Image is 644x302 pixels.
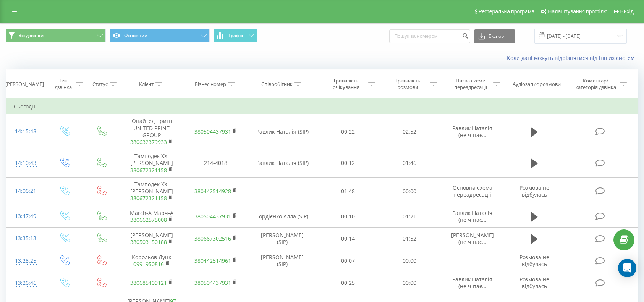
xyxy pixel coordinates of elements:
a: 0991950816 [133,260,164,268]
span: Графік [228,33,243,38]
a: 380685409121 [130,279,167,286]
td: 01:52 [379,228,440,250]
td: 00:22 [317,114,379,149]
td: 00:10 [317,205,379,228]
button: Основний [110,29,210,42]
button: Графік [214,29,257,42]
span: Всі дзвінки [18,32,44,39]
span: Вихід [620,8,634,15]
div: 14:15:48 [14,124,38,139]
div: Тривалість очікування [325,78,366,90]
td: 00:07 [317,250,379,272]
td: 01:21 [379,205,440,228]
div: 13:35:13 [14,231,38,246]
td: 214-4018 [184,149,248,178]
span: Налаштування профілю [548,8,607,15]
span: Равлик Наталія (не чіпає... [452,124,492,139]
div: 14:10:43 [14,156,38,171]
td: 02:52 [379,114,440,149]
div: [PERSON_NAME] [5,81,44,87]
a: 380504437931 [194,128,231,135]
span: Равлик Наталія (не чіпає... [452,209,492,223]
div: Коментар/категорія дзвінка [573,78,618,90]
td: Равлик Наталія (SIP) [248,114,317,149]
td: [PERSON_NAME] [120,228,184,250]
input: Пошук за номером [389,29,470,43]
span: Розмова не відбулась [519,276,549,290]
td: Тамподек ХХI [PERSON_NAME] [120,177,184,205]
button: Всі дзвінки [6,29,106,42]
a: 380442514961 [194,257,231,264]
td: 01:46 [379,149,440,178]
td: Тамподек ХХI [PERSON_NAME] [120,149,184,178]
span: Равлик Наталія (не чіпає... [452,276,492,290]
div: 14:06:21 [14,184,38,199]
td: Гордієнко Алла (SIP) [248,205,317,228]
div: Аудіозапис розмови [513,81,561,87]
td: 00:00 [379,250,440,272]
a: 380442514928 [194,187,231,195]
td: Сьогодні [6,99,638,114]
td: [PERSON_NAME] (SIP) [248,228,317,250]
td: Основна схема переадресації [440,177,505,205]
td: 00:25 [317,272,379,294]
a: 380503150188 [130,238,167,245]
a: 380662575008 [130,216,167,223]
div: 13:47:49 [14,209,38,224]
div: Тривалість розмови [387,78,428,90]
td: March-A Марч-А [120,205,184,228]
a: 380667302516 [194,235,231,242]
td: Корольов Луцк [120,250,184,272]
div: Назва схеми переадресації [450,78,491,90]
td: Юнайтед принт UNITED PRINT GROUP [120,114,184,149]
span: Розмова не відбулась [519,254,549,268]
div: 13:26:46 [14,276,38,291]
div: Статус [92,81,108,87]
button: Експорт [474,29,515,43]
td: [PERSON_NAME] (SIP) [248,250,317,272]
td: 00:14 [317,228,379,250]
div: 13:28:25 [14,254,38,268]
td: 00:12 [317,149,379,178]
span: Розмова не відбулась [519,184,549,198]
a: 380632379933 [130,138,167,145]
a: 380504437931 [194,279,231,286]
div: Клієнт [139,81,154,87]
span: Реферальна програма [479,8,535,15]
a: 380504437931 [194,213,231,220]
div: Співробітник [261,81,293,87]
td: Равлик Наталія (SIP) [248,149,317,178]
span: [PERSON_NAME] (не чіпає... [451,231,494,245]
td: 00:00 [379,177,440,205]
div: Тип дзвінка [52,78,74,90]
td: 00:00 [379,272,440,294]
div: Open Intercom Messenger [618,259,636,277]
a: 380672321158 [130,194,167,202]
div: Бізнес номер [195,81,226,87]
a: Коли дані можуть відрізнятися вiд інших систем [507,54,638,61]
td: 01:48 [317,177,379,205]
a: 380672321158 [130,166,167,174]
